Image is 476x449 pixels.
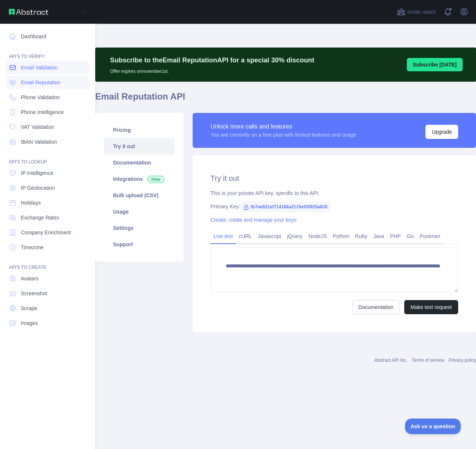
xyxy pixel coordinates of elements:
[6,166,89,180] a: IP Intelligence
[104,138,175,154] a: Try it out
[6,302,89,315] a: Scrape
[6,135,89,149] a: IBAN Validation
[21,123,54,131] span: VAT Validation
[6,256,89,270] div: API'S TO CREATE
[374,358,408,363] a: Abstract API Inc.
[6,91,89,104] a: Phone Validation
[412,358,444,363] a: Terms of service
[6,272,89,285] a: Avatars
[9,9,48,15] img: Abstract API
[21,184,55,192] span: IP Geolocation
[110,55,314,65] p: Subscribe to the Email Reputation API for a special 30 % discount
[6,287,89,300] a: Screenshot
[255,230,284,242] a: Javascript
[417,230,443,242] a: Postman
[147,176,164,183] span: New
[210,122,356,131] div: Unlock more calls and features
[6,105,89,119] a: Phone Intelligence
[21,169,54,177] span: IP Intelligence
[104,187,175,204] a: Bulk upload (CSV)
[6,150,89,165] div: API'S TO LOOKUP
[21,138,57,146] span: IBAN Validation
[210,189,458,197] div: This is your private API key, specific to this API.
[95,91,476,108] h1: Email Reputation API
[21,244,44,251] span: Timezone
[104,122,175,138] a: Pricing
[352,300,400,314] a: Documentation
[21,94,60,101] span: Phone Validation
[370,230,387,242] a: Java
[104,220,175,236] a: Settings
[236,230,255,242] a: cURL
[21,275,38,282] span: Avatars
[6,241,89,254] a: Timezone
[405,419,461,434] iframe: Toggle Customer Support
[21,229,71,236] span: Company Enrichment
[210,217,296,223] a: Create, rotate and manage your keys
[210,230,236,242] a: Live test
[352,230,370,242] a: Ruby
[404,230,417,242] a: Go
[6,181,89,195] a: IP Geolocation
[395,6,437,18] button: Invite users
[6,211,89,224] a: Exchange Rates
[110,65,314,74] p: Offer expires on november 1st.
[425,125,458,139] button: Upgrade
[6,61,89,74] a: Email Validation
[104,204,175,220] a: Usage
[21,108,64,116] span: Phone Intelligence
[104,154,175,171] a: Documentation
[407,58,463,71] button: Subscribe [DATE]
[6,196,89,209] a: Holidays
[21,290,47,297] span: Screenshot
[21,305,37,312] span: Scrape
[284,230,305,242] a: jQuery
[21,319,38,327] span: Images
[210,131,356,139] div: You are currently on a free plan with limited features and usage
[449,358,476,363] a: Privacy policy
[21,64,58,71] span: Email Validation
[21,79,61,86] span: Email Reputation
[210,203,458,210] div: Primary Key:
[6,120,89,134] a: VAT Validation
[240,201,330,212] span: fb7ee821af714168a2115e93f925a828
[407,8,436,16] span: Invite users
[21,199,41,206] span: Holidays
[6,76,89,89] a: Email Reputation
[330,230,352,242] a: Python
[404,300,458,314] button: Make test request
[210,173,458,183] h2: Try it out
[104,236,175,253] a: Support
[387,230,404,242] a: PHP
[6,226,89,239] a: Company Enrichment
[21,214,59,221] span: Exchange Rates
[6,316,89,330] a: Images
[6,45,89,59] div: API'S TO VERIFY
[6,30,89,43] a: Dashboard
[104,171,175,187] a: Integrations New
[305,230,330,242] a: NodeJS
